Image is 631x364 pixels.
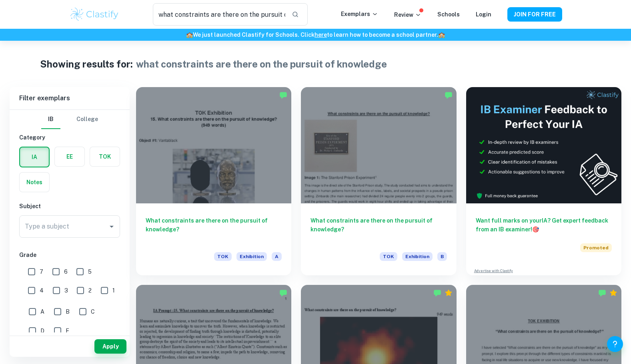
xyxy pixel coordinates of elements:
img: Clastify logo [69,6,120,22]
span: 🎯 [532,226,539,233]
h6: What constraints are there on the pursuit of knowledge? [146,216,282,243]
h6: Filter exemplars [10,87,130,109]
h6: We just launched Clastify for Schools. Click to learn how to become a school partner. [2,30,629,39]
a: What constraints are there on the pursuit of knowledge?TOKExhibitionB [301,87,456,275]
span: TOK [380,252,397,261]
span: 6 [64,267,68,276]
img: Marked [433,289,441,297]
button: Help and Feedback [607,336,623,352]
h1: Showing results for: [40,57,133,71]
span: B [66,307,70,316]
button: Apply [94,339,126,354]
input: Search for any exemplars... [153,3,285,26]
h1: what constraints are there on the pursuit of knowledge [136,57,387,71]
span: Exhibition [402,252,433,261]
p: Review [394,10,421,19]
a: What constraints are there on the pursuit of knowledge?TOKExhibitionA [136,87,291,275]
span: 3 [64,286,68,295]
span: E [66,326,69,335]
img: Marked [279,91,287,99]
span: Promoted [580,243,612,252]
span: 4 [40,286,44,295]
button: EE [55,147,84,166]
button: TOK [90,147,120,166]
span: A [40,307,44,316]
div: Premium [445,289,453,297]
h6: What constraints are there on the pursuit of knowledge? [310,216,447,243]
span: 5 [88,267,92,276]
span: 🏫 [186,32,193,38]
h6: Category [19,133,120,142]
button: IA [20,147,49,167]
div: Filter type choice [41,110,98,129]
span: 🏫 [438,32,445,38]
span: Exhibition [236,252,267,261]
img: Marked [279,289,287,297]
span: D [40,326,44,335]
span: A [272,252,282,261]
img: Marked [445,91,453,99]
a: Schools [437,11,460,18]
h6: Subject [19,202,120,211]
span: TOK [214,252,232,261]
a: Advertise with Clastify [474,268,513,274]
button: JOIN FOR FREE [507,7,562,22]
button: Open [106,221,117,232]
span: C [91,307,95,316]
button: IB [41,110,60,129]
span: 1 [112,286,115,295]
h6: Want full marks on your IA ? Get expert feedback from an IB examiner! [476,216,612,234]
p: Exemplars [341,10,378,18]
img: Thumbnail [466,87,621,203]
a: here [314,32,327,38]
h6: Grade [19,251,120,259]
span: B [437,252,447,261]
a: Want full marks on yourIA? Get expert feedback from an IB examiner!PromotedAdvertise with Clastify [466,87,621,275]
button: Notes [20,173,49,192]
span: 2 [88,286,92,295]
button: College [76,110,98,129]
span: 7 [40,267,43,276]
img: Marked [598,289,606,297]
div: Premium [609,289,617,297]
a: Login [476,11,491,18]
